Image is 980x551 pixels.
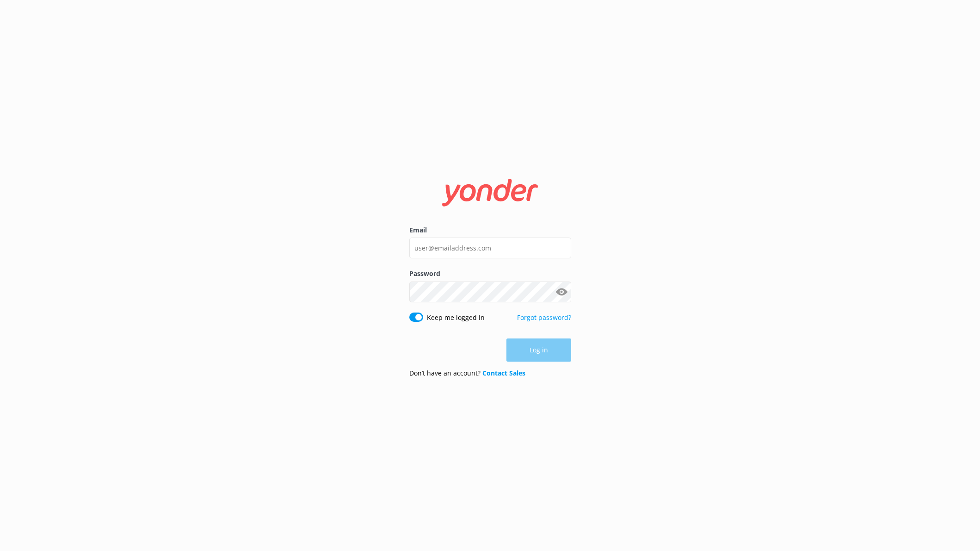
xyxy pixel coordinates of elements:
a: Forgot password? [517,313,571,322]
a: Contact Sales [482,369,525,377]
label: Password [409,269,571,279]
input: user@emailaddress.com [409,238,571,258]
p: Don’t have an account? [409,368,525,378]
label: Email [409,225,571,235]
label: Keep me logged in [427,313,485,323]
button: Show password [553,282,571,301]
